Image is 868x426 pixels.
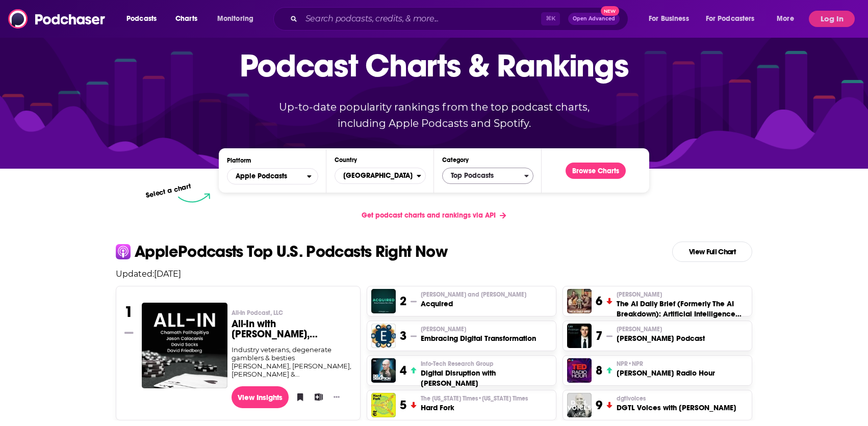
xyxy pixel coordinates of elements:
[169,11,203,27] a: Charts
[809,11,855,27] button: Log In
[442,168,533,184] button: Categories
[421,325,466,333] span: [PERSON_NAME]
[642,11,702,27] button: open menu
[119,11,170,27] button: open menu
[293,389,303,405] button: Bookmark Podcast
[421,325,536,333] p: Dr. Darren Pulsipher
[178,193,210,203] img: select arrow
[232,309,352,345] a: All-In Podcast, LLCAll-In with [PERSON_NAME], [PERSON_NAME] & [PERSON_NAME]
[142,303,227,388] a: All-In with Chamath, Jason, Sacks & Friedberg
[567,393,592,417] img: DGTL Voices with Ed Marx
[617,290,662,299] span: [PERSON_NAME]
[371,324,396,348] img: Embracing Digital Transformation
[628,360,643,367] span: • NPR
[175,12,197,26] span: Charts
[421,290,526,299] span: [PERSON_NAME] and [PERSON_NAME]
[617,290,748,299] p: Nathaniel Whittemore
[596,294,602,309] h3: 6
[311,389,321,405] button: Add to List
[232,386,289,408] a: View Insights
[617,360,715,368] p: NPR • NPR
[8,9,106,29] img: Podchaser - Follow, Share and Rate Podcasts
[617,394,736,413] a: dgtlvoicesDGTL Voices with [PERSON_NAME]
[617,403,736,413] h3: DGTL Voices with [PERSON_NAME]
[371,289,396,313] img: Acquired
[335,167,417,184] span: [GEOGRAPHIC_DATA]
[400,397,406,413] h3: 5
[566,163,626,179] button: Browse Charts
[362,211,496,220] span: Get podcast charts and rankings via API
[135,244,447,260] p: Apple Podcasts Top U.S. Podcasts Right Now
[126,12,157,26] span: Podcasts
[232,309,283,317] span: All-In Podcast, LLC
[567,289,592,313] img: The AI Daily Brief (Formerly The AI Breakdown): Artificial Intelligence News and Analysis
[335,168,426,184] button: Countries
[400,328,406,343] h3: 3
[210,11,267,27] button: open menu
[116,244,131,259] img: apple Icon
[421,394,528,403] p: The New York Times • New York Times
[617,368,715,378] h3: [PERSON_NAME] Radio Hour
[777,12,794,26] span: More
[421,360,552,388] a: Info-Tech Research GroupDigital Disruption with [PERSON_NAME]
[145,182,192,200] p: Select a chart
[706,12,755,26] span: For Podcasters
[353,203,514,228] a: Get podcast charts and rankings via API
[400,363,406,378] h3: 4
[421,394,528,413] a: The [US_STATE] Times•[US_STATE] TimesHard Fork
[568,13,620,25] button: Open AdvancedNew
[478,395,528,402] span: • [US_STATE] Times
[371,358,396,383] img: Digital Disruption with Geoff Nielson
[770,11,807,27] button: open menu
[232,319,352,339] h3: All-In with [PERSON_NAME], [PERSON_NAME] & [PERSON_NAME]
[617,394,646,403] span: dgtlvoices
[617,333,705,343] h3: [PERSON_NAME] Podcast
[283,7,638,31] div: Search podcasts, credits, & more...
[142,303,227,388] img: All-In with Chamath, Jason, Sacks & Friedberg
[617,325,705,333] p: Lex Fridman
[596,363,602,378] h3: 8
[217,12,253,26] span: Monitoring
[573,16,615,21] span: Open Advanced
[617,325,705,343] a: [PERSON_NAME][PERSON_NAME] Podcast
[601,6,619,16] span: New
[227,168,318,184] button: open menu
[617,325,662,333] span: [PERSON_NAME]
[567,324,592,348] img: Lex Fridman Podcast
[421,290,526,299] p: Ben Gilbert and David Rosenthal
[649,12,689,26] span: For Business
[232,345,352,378] div: Industry veterans, degenerate gamblers & besties [PERSON_NAME], [PERSON_NAME], [PERSON_NAME] & [P...
[236,173,287,180] span: Apple Podcasts
[240,32,629,98] p: Podcast Charts & Rankings
[232,309,352,317] p: All-In Podcast, LLC
[672,242,752,262] a: View Full Chart
[596,328,602,343] h3: 7
[617,394,736,403] p: dgtlvoices
[329,392,344,402] button: Show More Button
[400,294,406,309] h3: 2
[567,358,592,383] img: TED Radio Hour
[596,397,602,413] h3: 9
[421,360,552,368] p: Info-Tech Research Group
[371,393,396,417] img: Hard Fork
[617,290,748,319] a: [PERSON_NAME]The AI Daily Brief (Formerly The AI Breakdown): Artificial Intelligence News and Ana...
[124,303,133,321] h3: 1
[227,168,318,184] h2: Platforms
[259,99,609,131] p: Up-to-date popularity rankings from the top podcast charts, including Apple Podcasts and Spotify.
[108,269,760,279] p: Updated: [DATE]
[443,167,524,184] span: Top Podcasts
[699,11,770,27] button: open menu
